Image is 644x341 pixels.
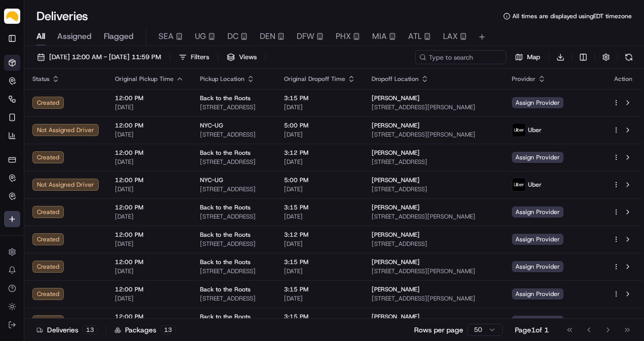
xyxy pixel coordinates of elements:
span: Assign Provider [512,234,563,245]
button: Map [510,50,545,64]
span: [PERSON_NAME] [372,149,420,157]
span: 12:00 PM [115,313,184,321]
span: Assign Provider [512,288,563,300]
span: [STREET_ADDRESS] [372,158,496,166]
span: [PERSON_NAME] [372,258,420,266]
button: Parsel [4,4,20,28]
span: • [84,156,88,164]
p: Rows per page [414,325,463,335]
span: Filters [191,53,209,62]
div: 13 [160,325,176,334]
span: UG [195,30,206,42]
span: Assign Provider [512,206,563,218]
span: Back to the Roots [200,149,251,157]
img: Abdus Syed [10,147,26,163]
div: Action [613,75,634,83]
span: [DATE] [284,131,355,139]
span: [DATE] [284,103,355,111]
div: Past conversations [10,131,68,139]
button: Views [222,50,261,64]
div: Packages [114,325,176,335]
span: Map [527,53,540,62]
p: Welcome 👋 [10,40,184,56]
span: 5:00 PM [284,176,355,184]
span: 12:00 PM [115,149,184,157]
span: Flagged [104,30,134,42]
span: [PERSON_NAME] [31,156,82,164]
span: Assigned [57,30,92,42]
span: [STREET_ADDRESS][PERSON_NAME] [372,103,496,111]
span: [PERSON_NAME] [372,203,420,211]
span: 12:00 PM [115,258,184,266]
span: 12:00 PM [115,231,184,239]
span: [DATE] [115,240,184,248]
span: MIA [372,30,387,42]
span: ATL [408,30,422,42]
span: Pylon [101,250,123,258]
img: Parsel [4,9,20,24]
span: Back to the Roots [200,94,251,102]
img: uber-new-logo.jpeg [512,123,526,137]
span: [PERSON_NAME] [372,231,420,239]
span: Views [239,53,257,62]
div: 📗 [10,227,18,235]
button: [DATE] 12:00 AM - [DATE] 11:59 PM [32,50,166,64]
span: [DATE] [115,103,184,111]
span: 3:15 PM [284,94,355,102]
span: LAX [443,30,458,42]
span: [STREET_ADDRESS] [200,212,268,221]
span: Pickup Location [200,75,245,83]
span: [DATE] [284,185,355,193]
span: [STREET_ADDRESS] [200,158,268,166]
span: DEN [260,30,275,42]
span: [STREET_ADDRESS] [200,267,268,275]
span: Knowledge Base [20,226,77,236]
span: Back to the Roots [200,231,251,239]
span: Back to the Roots [200,285,251,293]
span: [DATE] [115,158,184,166]
img: Abdus Syed [10,174,26,190]
span: [PERSON_NAME] [372,121,420,130]
div: 💻 [86,227,94,235]
span: Uber [528,126,542,134]
div: 13 [83,325,98,334]
button: See all [157,129,184,141]
span: Original Dropoff Time [284,75,345,83]
span: Back to the Roots [200,203,251,211]
span: [DATE] [115,212,184,221]
span: Uber [528,181,542,189]
span: 12:00 PM [115,94,184,102]
span: [STREET_ADDRESS] [372,185,496,193]
span: [DATE] [284,267,355,275]
span: Assign Provider [512,97,563,108]
span: 12:00 PM [115,285,184,293]
span: Back to the Roots [200,313,251,321]
span: Assign Provider [512,316,563,327]
span: [DATE] [284,294,355,303]
span: [DATE] [90,156,110,164]
span: PHX [336,30,351,42]
span: [STREET_ADDRESS][PERSON_NAME] [372,267,496,275]
span: [STREET_ADDRESS] [200,294,268,303]
span: Provider [512,75,536,83]
span: 12:00 PM [115,176,184,184]
span: 12:00 PM [115,203,184,211]
span: 3:12 PM [284,231,355,239]
span: DFW [297,30,314,42]
button: Refresh [622,50,636,64]
span: [STREET_ADDRESS] [372,240,496,248]
span: [PERSON_NAME] [372,94,420,102]
div: Page 1 of 1 [515,325,549,335]
span: Status [32,75,50,83]
span: 3:15 PM [284,313,355,321]
span: Original Pickup Time [115,75,174,83]
div: Deliveries [36,325,98,335]
span: [STREET_ADDRESS][PERSON_NAME] [372,131,496,139]
div: Start new chat [46,96,166,106]
img: Nash [10,10,30,30]
span: Dropoff Location [372,75,419,83]
span: [PERSON_NAME] [372,285,420,293]
span: [STREET_ADDRESS] [200,240,268,248]
button: Start new chat [172,99,184,111]
img: uber-new-logo.jpeg [512,178,526,191]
